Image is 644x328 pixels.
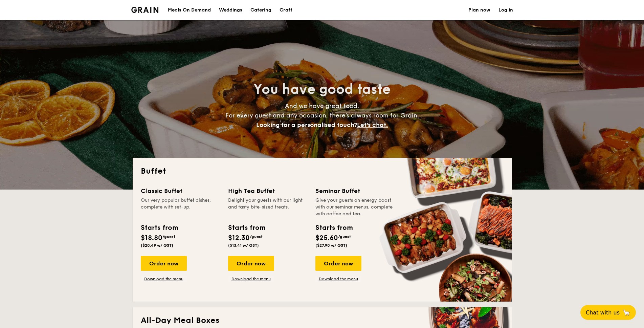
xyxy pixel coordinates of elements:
a: Download the menu [228,276,274,282]
span: ($20.49 w/ GST) [141,243,173,248]
div: High Tea Buffet [228,186,307,196]
span: 🦙 [622,309,630,316]
div: Our very popular buffet dishes, complete with set-up. [141,197,220,217]
div: Classic Buffet [141,186,220,196]
button: Chat with us🦙 [580,305,636,320]
h2: All-Day Meal Boxes [141,315,504,326]
span: $12.30 [228,234,250,242]
div: Order now [228,256,274,271]
div: Starts from [228,223,265,233]
div: Give your guests an energy boost with our seminar menus, complete with coffee and tea. [315,197,395,217]
span: /guest [162,234,175,239]
img: Grain [131,7,159,13]
div: Order now [315,256,361,271]
span: Chat with us [586,309,620,316]
span: Let's chat. [357,121,388,129]
div: Seminar Buffet [315,186,395,196]
span: ($13.41 w/ GST) [228,243,259,248]
div: Order now [141,256,187,271]
a: Download the menu [315,276,361,282]
div: Starts from [315,223,352,233]
div: Delight your guests with our light and tasty bite-sized treats. [228,197,307,217]
span: /guest [250,234,263,239]
span: $25.60 [315,234,338,242]
span: $18.80 [141,234,162,242]
span: /guest [338,234,351,239]
a: Download the menu [141,276,187,282]
div: Starts from [141,223,178,233]
span: ($27.90 w/ GST) [315,243,347,248]
a: Logotype [131,7,159,13]
h2: Buffet [141,166,504,177]
span: And we have great food. For every guest and any occasion, there’s always room for Grain. [225,102,419,129]
span: You have good taste [253,81,391,97]
span: Looking for a personalised touch? [256,121,357,129]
